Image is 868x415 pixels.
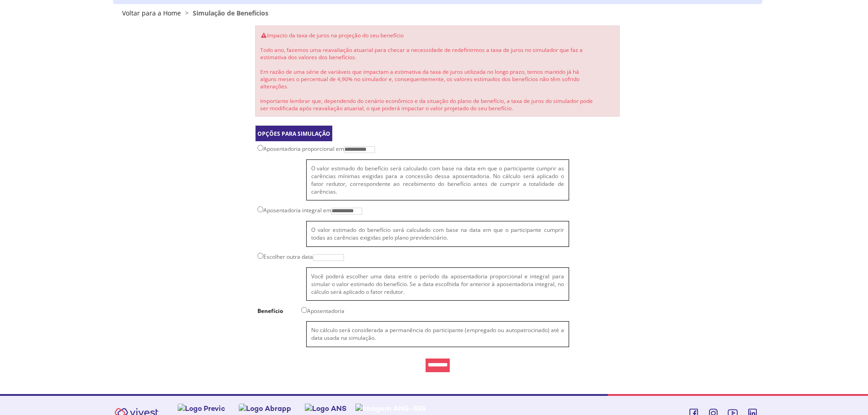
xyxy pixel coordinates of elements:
td: Benefício [255,303,299,319]
div: Você poderá escolher uma data entre o período da aposentadoria proporcional e integral para simul... [311,272,564,296]
a: Voltar para a Home [122,9,181,17]
div: O valor estimado do benefício será calculado com base na data em que o participante cumprir as ca... [311,164,564,195]
td: Aposentadoria [299,303,620,319]
img: Logo Abrapp [239,404,291,413]
div: No cálculo será considerada a permanência do participante (empregado ou autopatrocinado) até a da... [311,326,564,342]
td: Escolher outra data [255,249,620,265]
td: Aposentadoria integral em [255,203,620,219]
img: Logo Previc [178,404,225,413]
td: Aposentadoria proporcional em [255,141,620,157]
div: O valor estimado do benefício será calculado com base na data em que o participante cumprir todas... [311,226,564,241]
img: Imagem ANS-SIG [355,404,426,413]
img: Logo ANS [305,404,347,413]
div: Todo ano, fazemos uma reavaliação atuarial para checar a necessidade de redefinirmos a taxa de ju... [255,26,620,117]
span: Simulação de Benefícios [193,9,268,17]
span: Impacto da taxa de juros na projeção do seu benefício [260,31,404,39]
span: > [183,9,191,17]
section: FunCESP - Novo Simulador de benefícios [167,26,708,377]
div: OPÇÕES PARA SIMULAÇÃO [255,125,333,141]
